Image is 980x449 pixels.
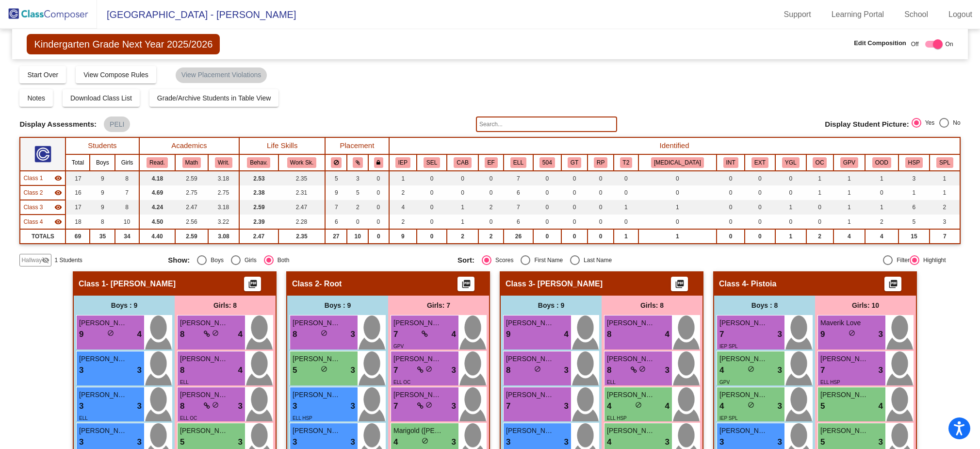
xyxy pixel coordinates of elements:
[247,279,259,293] mat-icon: picture_as_pdf
[325,215,347,229] td: 6
[76,66,156,83] button: View Compose Rules
[347,154,368,171] th: Keep with students
[106,279,176,289] span: - [PERSON_NAME]
[898,185,930,200] td: 1
[65,215,90,229] td: 18
[946,40,953,49] span: On
[775,154,806,171] th: Young for Grade Level
[90,200,115,215] td: 9
[533,200,562,215] td: 0
[912,118,961,131] mat-radio-group: Select an option
[457,256,474,265] span: Sort:
[74,296,175,315] div: Boys : 9
[20,185,65,200] td: Hidden teacher - Root
[19,120,97,129] span: Display Assessments:
[208,229,239,244] td: 3.08
[54,174,62,182] mat-icon: visibility
[614,185,638,200] td: 0
[533,215,562,229] td: 0
[775,171,806,185] td: 0
[919,256,946,265] div: Highlight
[90,185,115,200] td: 9
[717,215,745,229] td: 0
[54,189,62,197] mat-icon: visibility
[638,229,717,244] td: 1
[115,215,139,229] td: 10
[115,229,139,244] td: 34
[368,185,389,200] td: 0
[872,157,891,168] button: OOD
[180,318,229,328] span: [PERSON_NAME]
[175,215,208,229] td: 2.56
[147,157,168,168] button: Read.
[898,200,930,215] td: 6
[588,185,614,200] td: 0
[238,328,243,341] span: 4
[79,318,128,328] span: [PERSON_NAME]
[588,229,614,244] td: 0
[351,328,355,341] span: 3
[806,215,833,229] td: 0
[175,200,208,215] td: 2.47
[580,256,612,265] div: Last Name
[820,328,825,341] span: 9
[83,71,148,79] span: View Compose Rules
[478,171,504,185] td: 0
[638,185,717,200] td: 0
[854,38,906,48] span: Edit Composition
[775,185,806,200] td: 0
[454,157,471,168] button: CAB
[139,137,240,154] th: Academics
[244,277,261,291] button: Print Students Details
[714,296,815,315] div: Boys : 8
[782,157,800,168] button: YGL
[833,185,866,200] td: 1
[54,256,82,265] span: 1 Students
[775,215,806,229] td: 0
[292,279,319,289] span: Class 2
[930,171,960,185] td: 1
[27,71,58,79] span: Start Over
[208,185,239,200] td: 2.75
[27,94,45,102] span: Notes
[368,215,389,229] td: 0
[561,229,588,244] td: 0
[215,157,232,168] button: Writ.
[865,215,898,229] td: 2
[388,296,489,315] div: Girls: 7
[778,328,782,341] span: 3
[865,200,898,215] td: 1
[898,154,930,171] th: Heritage Spanish
[671,277,688,291] button: Print Students Details
[239,229,278,244] td: 2.47
[588,215,614,229] td: 0
[278,200,326,215] td: 2.47
[806,200,833,215] td: 0
[893,256,910,265] div: Filter
[54,203,62,211] mat-icon: visibility
[745,154,775,171] th: Extrovert
[533,279,603,289] span: - [PERSON_NAME]
[775,229,806,244] td: 1
[239,185,278,200] td: 2.38
[930,229,960,244] td: 7
[949,118,960,127] div: No
[395,157,410,168] button: IEP
[533,154,562,171] th: 504 Plan
[897,7,936,22] a: School
[651,157,704,168] button: [MEDICAL_DATA]
[149,89,279,107] button: Grade/Archive Students in Table View
[325,185,347,200] td: 9
[208,171,239,185] td: 3.18
[325,229,347,244] td: 27
[717,185,745,200] td: 0
[833,229,866,244] td: 4
[447,229,478,244] td: 2
[533,229,562,244] td: 0
[65,154,90,171] th: Total
[347,229,368,244] td: 10
[775,200,806,215] td: 1
[42,256,49,264] mat-icon: visibility_off
[20,229,65,244] td: TOTALS
[27,34,220,54] span: Kindergarten Grade Next Year 2025/2026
